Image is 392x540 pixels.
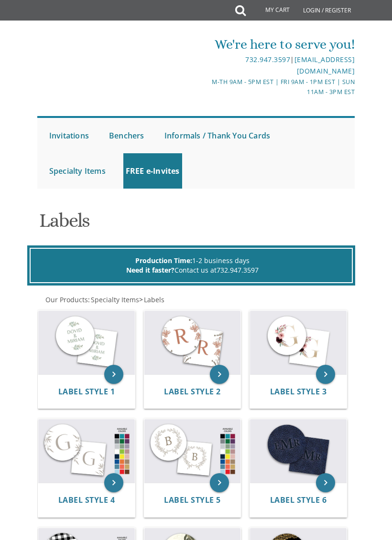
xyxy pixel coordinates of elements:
a: keyboard_arrow_right [210,365,229,384]
span: Label Style 3 [270,386,327,397]
a: 732.947.3597 [217,265,259,275]
div: : [37,295,355,305]
span: Specialty Items [91,295,139,304]
a: Specialty Items [90,295,139,304]
a: Specialty Items [47,153,108,189]
span: Label Style 1 [58,386,115,397]
span: > [139,295,164,304]
a: Label Style 5 [164,496,221,505]
a: My Cart [245,1,296,20]
a: keyboard_arrow_right [104,473,123,492]
a: Informals / Thank You Cards [162,118,272,153]
a: Our Products [44,295,88,304]
a: keyboard_arrow_right [104,365,123,384]
a: Label Style 1 [58,387,115,396]
a: keyboard_arrow_right [210,473,229,492]
a: Benchers [107,118,147,153]
img: Label Style 5 [144,419,241,482]
a: Label Style 2 [164,387,221,396]
h1: Labels [39,210,352,238]
img: Label Style 1 [38,311,135,374]
p: 1-2 business days Contact us at [45,256,339,275]
span: Label Style 5 [164,495,221,505]
span: Labels [144,295,164,304]
a: Label Style 6 [270,496,327,505]
div: We're here to serve you! [196,35,355,54]
img: Label Style 4 [38,419,135,482]
a: keyboard_arrow_right [316,473,335,492]
a: Label Style 3 [270,387,327,396]
div: M-Th 9am - 5pm EST | Fri 9am - 1pm EST | Sun 11am - 3pm EST [196,77,355,97]
a: FREE e-Invites [123,153,182,189]
span: Label Style 2 [164,386,221,397]
span: Production Time: [135,256,192,265]
img: Label Style 6 [250,419,347,482]
a: Invitations [47,118,91,153]
span: Label Style 6 [270,495,327,505]
img: Label Style 3 [250,311,347,374]
a: Label Style 4 [58,496,115,505]
a: 732.947.3597 [245,55,290,64]
a: keyboard_arrow_right [316,365,335,384]
span: Need it faster? [126,265,174,275]
span: Label Style 4 [58,495,115,505]
img: Label Style 2 [144,311,241,374]
div: | [196,54,355,77]
a: [EMAIL_ADDRESS][DOMAIN_NAME] [294,55,355,75]
a: Labels [143,295,164,304]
